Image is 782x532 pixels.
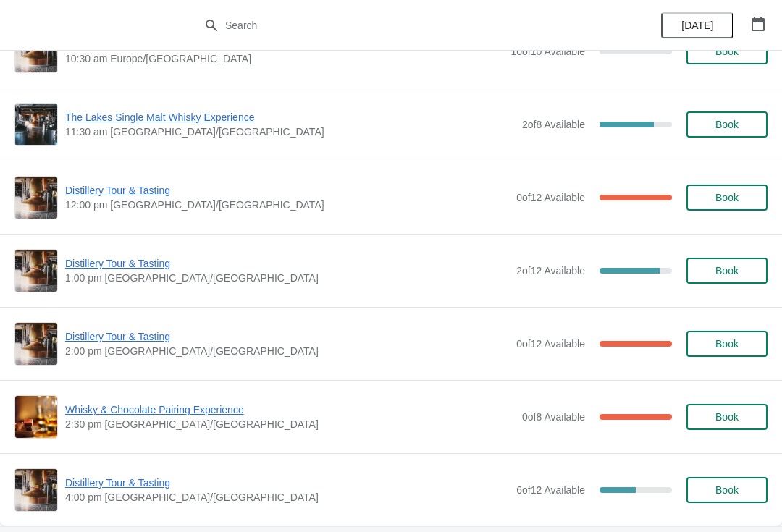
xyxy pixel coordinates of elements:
img: Whisky & Chocolate Pairing Experience | | 2:30 pm Europe/London [15,396,57,438]
span: Book [715,46,739,57]
span: Book [715,484,739,496]
img: Distillery Tour & Tasting | | 1:00 pm Europe/London [15,250,57,292]
img: Distillery Tour & Tasting | | 10:30 am Europe/London [15,30,57,72]
span: 11:30 am [GEOGRAPHIC_DATA]/[GEOGRAPHIC_DATA] [65,124,515,139]
span: Distillery Tour & Tasting [65,476,509,490]
img: The Lakes Single Malt Whisky Experience | | 11:30 am Europe/London [15,104,57,145]
button: [DATE] [661,12,733,38]
span: Book [715,192,739,203]
span: 6 of 12 Available [516,484,585,496]
img: Distillery Tour & Tasting | | 2:00 pm Europe/London [15,323,57,365]
span: 1:00 pm [GEOGRAPHIC_DATA]/[GEOGRAPHIC_DATA] [65,271,509,285]
button: Book [686,477,768,503]
img: Distillery Tour & Tasting | | 4:00 pm Europe/London [15,469,57,511]
span: 2 of 8 Available [522,119,585,130]
span: Distillery Tour & Tasting [65,183,509,198]
span: 0 of 8 Available [522,411,585,423]
span: Distillery Tour & Tasting [65,256,509,271]
span: 2:00 pm [GEOGRAPHIC_DATA]/[GEOGRAPHIC_DATA] [65,344,509,358]
span: 10:30 am Europe/[GEOGRAPHIC_DATA] [65,51,503,66]
button: Book [686,258,768,284]
input: Search [224,12,586,38]
button: Book [686,111,768,138]
button: Book [686,38,768,64]
span: 0 of 12 Available [516,338,585,350]
span: 2:30 pm [GEOGRAPHIC_DATA]/[GEOGRAPHIC_DATA] [65,417,515,431]
span: Whisky & Chocolate Pairing Experience [65,402,515,417]
span: 4:00 pm [GEOGRAPHIC_DATA]/[GEOGRAPHIC_DATA] [65,490,509,504]
span: Book [715,338,739,350]
button: Book [686,185,768,211]
span: Book [715,265,739,276]
button: Book [686,331,768,357]
span: 10 of 10 Available [510,46,585,57]
span: The Lakes Single Malt Whisky Experience [65,110,515,124]
span: 2 of 12 Available [516,265,585,276]
span: Book [715,119,739,130]
button: Book [686,404,768,430]
img: Distillery Tour & Tasting | | 12:00 pm Europe/London [15,177,57,219]
span: 12:00 pm [GEOGRAPHIC_DATA]/[GEOGRAPHIC_DATA] [65,198,509,212]
span: Distillery Tour & Tasting [65,329,509,344]
span: [DATE] [681,20,713,31]
span: 0 of 12 Available [516,192,585,203]
span: Book [715,411,739,423]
